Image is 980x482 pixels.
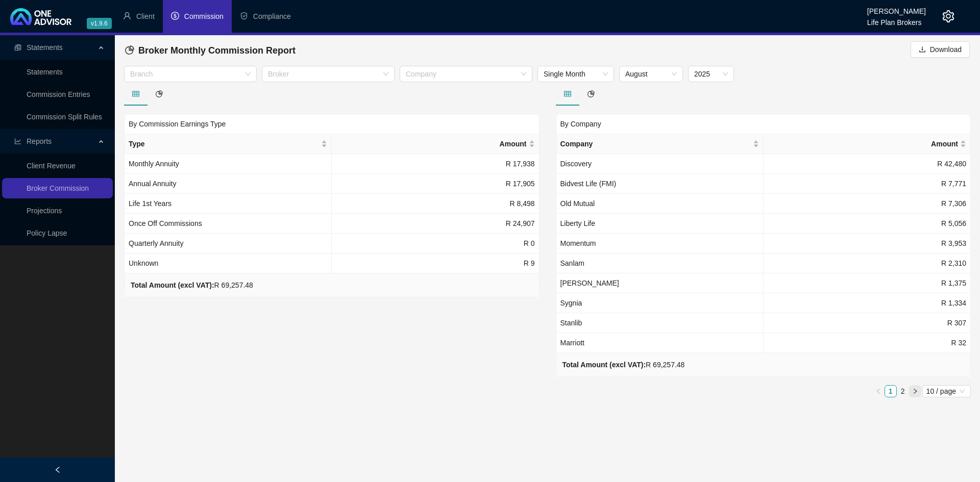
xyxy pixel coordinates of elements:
[764,174,971,194] td: R 7,771
[564,90,571,97] span: table
[27,207,62,215] a: Projections
[560,259,584,267] span: Sanlam
[911,41,970,58] button: Download
[872,385,885,397] li: Previous Page
[27,90,90,98] a: Commission Entries
[27,43,63,52] span: Statements
[562,361,646,369] b: Total Amount (excl VAT):
[912,388,918,394] span: right
[87,18,112,29] span: v1.9.6
[764,313,971,333] td: R 307
[129,138,319,149] span: Type
[867,14,926,25] div: Life Plan Brokers
[764,234,971,253] td: R 3,953
[136,12,155,20] span: Client
[587,90,595,97] span: pie-chart
[560,299,582,307] span: Sygnia
[332,194,539,214] td: R 8,498
[885,386,896,397] a: 1
[560,339,584,347] span: Marriott
[556,114,971,134] div: By Company
[556,134,764,154] th: Company
[14,138,21,145] span: line-chart
[27,229,67,237] a: Policy Lapse
[10,8,71,25] img: 2df55531c6924b55f21c4cf5d4484680-logo-light.svg
[131,281,214,289] b: Total Amount (excl VAT):
[560,180,617,188] span: Bidvest Life (FMI)
[332,253,539,273] td: R 9
[694,66,728,82] span: 2025
[764,253,971,273] td: R 2,310
[27,68,63,76] a: Statements
[875,388,881,394] span: left
[129,239,183,247] span: Quarterly Annuity
[132,90,139,97] span: table
[544,66,608,82] span: Single Month
[332,234,539,253] td: R 0
[156,90,163,97] span: pie-chart
[332,174,539,194] td: R 17,905
[625,66,677,82] span: August
[922,385,971,397] div: Page Size
[125,134,332,154] th: Type
[764,273,971,293] td: R 1,375
[131,280,253,291] div: R 69,257.48
[909,385,921,397] li: Next Page
[560,279,619,287] span: [PERSON_NAME]
[332,214,539,234] td: R 24,907
[560,199,595,208] span: Old Mutual
[129,219,202,227] span: Once Off Commissions
[171,12,179,20] span: dollar
[764,194,971,214] td: R 7,306
[897,386,909,397] a: 2
[332,154,539,174] td: R 17,938
[129,160,179,168] span: Monthly Annuity
[560,219,595,227] span: Liberty Life
[14,44,21,51] span: reconciliation
[764,293,971,313] td: R 1,334
[253,12,291,20] span: Compliance
[909,385,921,397] button: right
[926,386,967,397] span: 10 / page
[872,385,885,397] button: left
[184,12,224,20] span: Commission
[930,44,962,55] span: Download
[332,134,539,154] th: Amount
[562,359,685,370] div: R 69,257.48
[764,214,971,234] td: R 5,056
[942,10,954,22] span: setting
[123,12,131,20] span: user
[124,114,540,134] div: By Commission Earnings Type
[27,162,76,170] a: Client Revenue
[27,184,89,192] a: Broker Commission
[27,137,52,145] span: Reports
[764,154,971,174] td: R 42,480
[138,45,296,56] span: Broker Monthly Commission Report
[764,134,971,154] th: Amount
[897,385,909,397] li: 2
[125,45,134,55] span: pie-chart
[129,199,171,208] span: Life 1st Years
[919,46,926,53] span: download
[885,385,897,397] li: 1
[129,180,176,188] span: Annual Annuity
[768,138,958,149] span: Amount
[560,160,592,168] span: Discovery
[129,259,158,267] span: Unknown
[764,333,971,353] td: R 32
[867,3,926,14] div: [PERSON_NAME]
[560,239,596,247] span: Momentum
[27,113,102,121] a: Commission Split Rules
[54,466,61,473] span: left
[560,319,582,327] span: Stanlib
[560,138,751,149] span: Company
[336,138,526,149] span: Amount
[240,12,248,20] span: safety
